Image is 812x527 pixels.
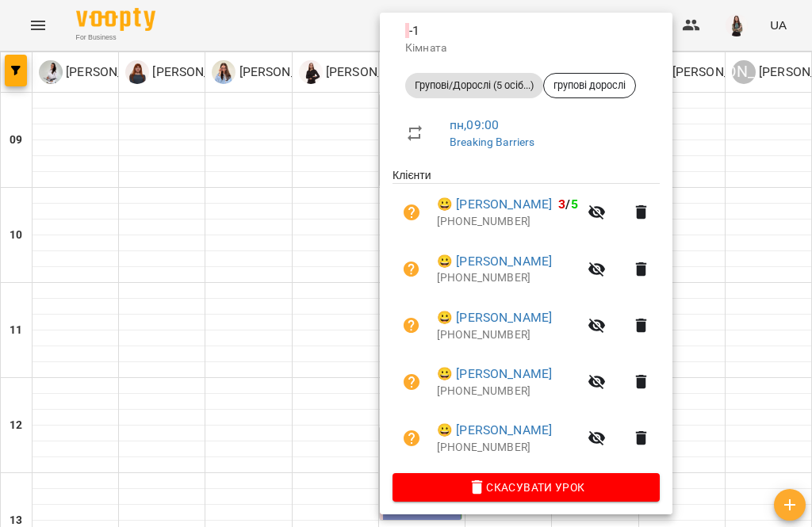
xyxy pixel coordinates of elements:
p: [PHONE_NUMBER] [437,327,578,343]
span: 5 [571,197,578,212]
span: Скасувати Урок [405,478,647,497]
a: 😀 [PERSON_NAME] [437,252,552,271]
span: - 1 [405,23,423,38]
button: Скасувати Урок [393,473,660,502]
a: Breaking Barriers [450,136,535,148]
p: Кімната [405,40,647,56]
a: 😀 [PERSON_NAME] [437,308,552,327]
button: Візит ще не сплачено. Додати оплату? [393,363,431,401]
span: 3 [558,197,565,212]
span: групові дорослі [544,78,635,93]
span: Групові/Дорослі (5 осіб...) [405,78,543,93]
p: [PHONE_NUMBER] [437,384,578,399]
button: Візит ще не сплачено. Додати оплату? [393,193,431,231]
a: 😀 [PERSON_NAME] [437,195,552,214]
p: [PHONE_NUMBER] [437,440,578,456]
a: пн , 09:00 [450,117,499,132]
button: Візит ще не сплачено. Додати оплату? [393,307,431,345]
div: групові дорослі [543,73,636,98]
ul: Клієнти [393,167,660,472]
p: [PHONE_NUMBER] [437,270,578,286]
a: 😀 [PERSON_NAME] [437,365,552,384]
button: Візит ще не сплачено. Додати оплату? [393,250,431,288]
b: / [558,197,577,212]
p: [PHONE_NUMBER] [437,214,578,230]
button: Візит ще не сплачено. Додати оплату? [393,419,431,457]
a: 😀 [PERSON_NAME] [437,421,552,440]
